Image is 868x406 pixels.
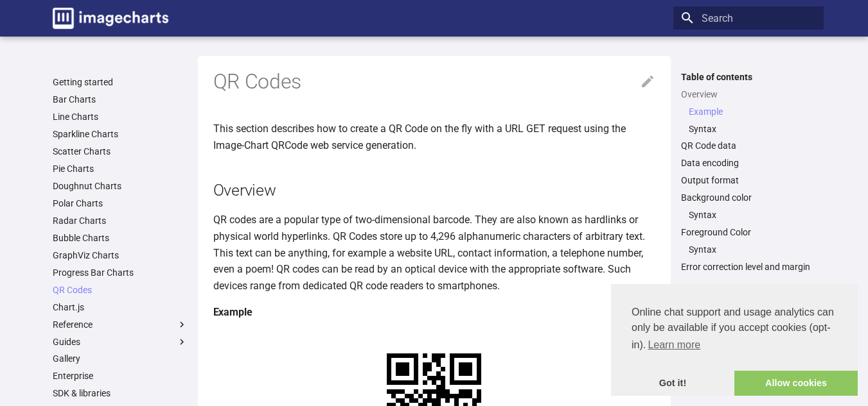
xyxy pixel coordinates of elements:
[53,387,188,399] a: SDK & libraries
[681,174,816,186] a: Output format
[611,284,858,396] div: cookieconsent
[681,226,816,238] a: Foreground Color
[681,157,816,169] a: Data encoding
[53,232,188,244] a: Bubble Charts
[681,140,816,151] a: QR Code data
[681,261,816,273] a: Error correction level and margin
[689,209,816,221] a: Syntax
[53,215,188,226] a: Radar Charts
[53,111,188,123] a: Line Charts
[213,69,655,96] h1: QR Codes
[681,244,816,255] nav: Foreground Color
[681,209,816,221] nav: Background color
[673,71,824,83] label: Table of contents
[646,335,702,355] a: learn more about cookies
[53,353,188,364] a: Gallery
[53,94,188,105] a: Bar Charts
[213,304,655,321] h4: Example
[53,267,188,278] a: Progress Bar Charts
[53,76,188,88] a: Getting started
[53,370,188,382] a: Enterprise
[53,146,188,157] a: Scatter Charts
[611,371,734,396] a: dismiss cookie message
[213,212,655,294] p: QR codes are a popular type of two-dimensional barcode. They are also known as hardlinks or physi...
[53,198,188,209] a: Polar Charts
[53,128,188,140] a: Sparkline Charts
[53,336,188,348] label: Guides
[48,3,173,34] a: Image-Charts documentation
[53,250,188,261] a: GraphViz Charts
[213,121,655,153] p: This section describes how to create a QR Code on the fly with a URL GET request using the Image-...
[53,301,188,313] a: Chart.js
[689,123,816,135] a: Syntax
[53,163,188,174] a: Pie Charts
[213,179,655,201] h2: Overview
[673,71,824,273] nav: Table of contents
[681,106,816,135] nav: Overview
[689,244,816,255] a: Syntax
[53,8,168,29] img: logo
[53,180,188,192] a: Doughnut Charts
[53,284,188,296] a: QR Codes
[632,305,837,355] span: Online chat support and usage analytics can only be available if you accept cookies (opt-in).
[673,6,824,30] input: Search
[689,106,816,117] a: Example
[681,192,816,203] a: Background color
[53,319,188,330] label: Reference
[681,89,816,100] a: Overview
[734,371,858,396] a: allow cookies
